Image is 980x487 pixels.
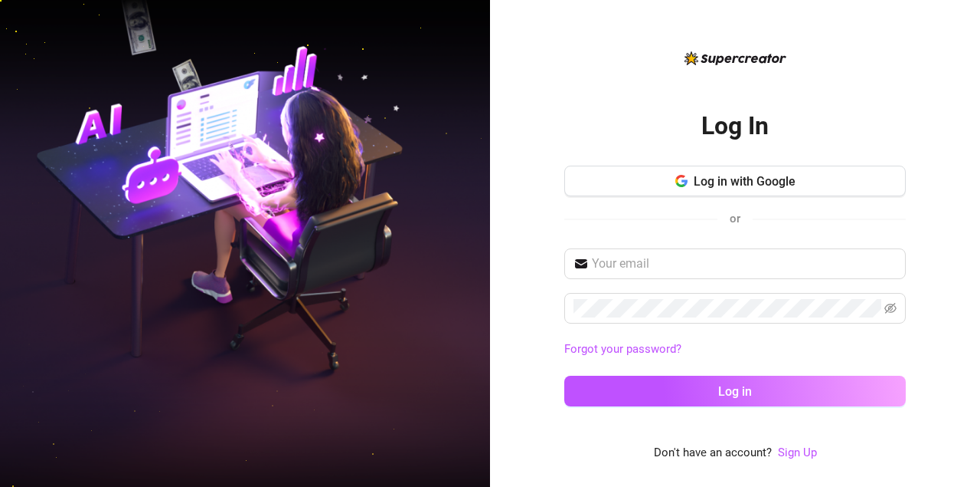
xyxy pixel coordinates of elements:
input: Your email [592,255,897,273]
a: Forgot your password? [564,341,906,359]
a: Sign Up [778,444,817,462]
span: Log in with Google [694,174,795,189]
a: Sign Up [778,446,817,459]
span: Log in [718,384,752,399]
button: Log in with Google [564,166,906,196]
span: eye-invisible [884,302,897,314]
img: logo-BBDzfeDw.svg [684,51,786,65]
a: Forgot your password? [564,342,681,356]
button: Log in [564,376,906,406]
span: Don't have an account? [654,444,772,462]
h2: Log In [701,110,769,142]
span: or [730,212,740,225]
